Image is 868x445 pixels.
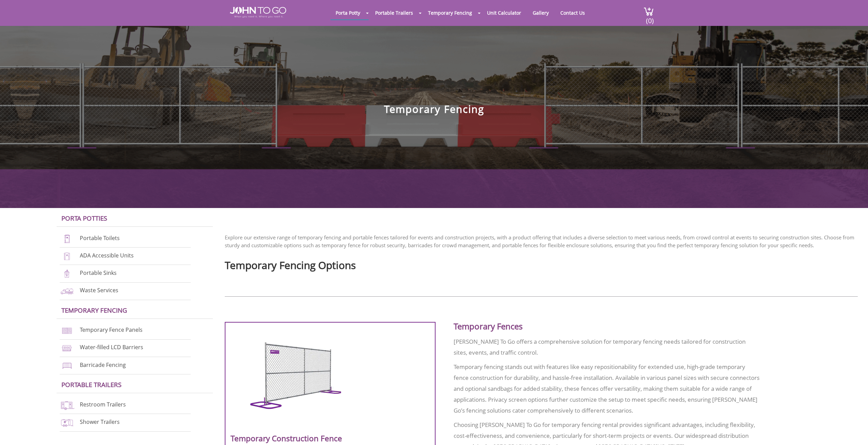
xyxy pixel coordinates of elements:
h2: Temporary Fences [454,322,760,333]
img: portable-sinks-new.png [60,269,74,278]
img: cart a [644,7,654,16]
h3: Temporary Construction Fence [231,434,430,445]
img: JOHN to go [230,7,286,18]
a: Portable trailers [61,380,121,389]
a: ADA Accessible Units [80,252,134,259]
img: shower-trailers-new.png [60,418,74,427]
a: Portable Sinks [80,269,117,277]
a: Porta Potties [61,214,107,222]
a: Temporary Fencing [61,306,127,314]
a: Temporary Fencing [423,6,477,19]
img: ADA-units-new.png [60,252,74,261]
a: Water-filled LCD Barriers [80,344,143,351]
p: Explore our extensive range of temporary fencing and portable fences tailored for events and cons... [225,234,858,249]
p: [PERSON_NAME] To Go offers a comprehensive solution for temporary fencing needs tailored for cons... [454,336,760,358]
img: water-filled%20barriers-new.png [60,343,74,353]
a: Waste Services [80,286,118,294]
a: Gallery [528,6,554,19]
img: Chain-Link-Temporary-Fencing-Panels.png [250,342,341,414]
a: Barricade Fencing [80,361,126,369]
span: (0) [646,11,654,25]
a: Unit Calculator [482,6,526,19]
p: Temporary fencing stands out with features like easy repositionability for extended use, high-gra... [454,361,760,416]
img: restroom-trailers-new.png [60,401,74,410]
a: Contact Us [555,6,590,19]
h2: Temporary Fencing Options [225,256,858,271]
a: Temporary Fence Panels [80,326,143,334]
img: chan-link-fencing-new.png [60,326,74,335]
button: Live Chat [841,418,868,445]
a: Shower Trailers [80,418,120,426]
a: Porta Potty [330,6,365,19]
a: Restroom Trailers [80,401,126,408]
img: waste-services-new.png [60,286,74,296]
a: Portable Toilets [80,234,120,242]
a: Portable Trailers [370,6,418,19]
img: portable-toilets-new.png [60,234,74,243]
img: barricade-fencing-icon-new.png [60,361,74,370]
